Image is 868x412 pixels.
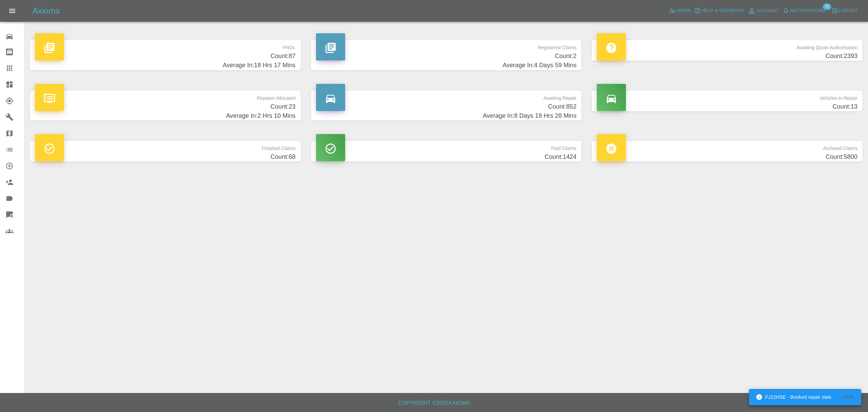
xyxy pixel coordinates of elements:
p: Paid Claims [316,141,577,152]
button: Notifications [781,5,827,16]
button: Logout [830,5,860,16]
a: Awaiting RepairCount:852Average In:8 Days 19 Hrs 28 Mins [311,91,582,121]
p: Awaiting Repair [316,91,577,102]
span: Account [756,7,779,15]
h4: Count: 5800 [597,152,857,162]
a: Vehicles in RepairCount:13 [592,91,863,111]
a: Awaiting Quote AuthorisationCount:2393 [592,40,863,61]
h4: Count: 87 [35,52,296,61]
span: Logout [839,7,858,15]
span: 75 [823,3,831,10]
a: Repairer AllocatedCount:23Average In:2 Hrs 10 Mins [30,91,301,121]
p: Finished Claims [35,141,296,152]
span: Admin [676,7,691,15]
h4: Average In: 4 Days 59 Mins [316,61,577,70]
p: Registered Claims [316,40,577,52]
div: FJ22HSE - Booked repair date [756,391,831,403]
a: Finished ClaimsCount:68 [30,141,301,162]
a: Paid ClaimsCount:1424 [311,141,582,162]
span: Help & Feedback [702,7,744,15]
h5: Axioma [33,5,60,16]
p: Vehicles in Repair [597,91,857,102]
button: View [837,392,859,402]
a: FNOLCount:87Average In:18 Hrs 17 Mins [30,40,301,70]
h4: Count: 2393 [597,52,857,61]
p: Repairer Allocated [35,91,296,102]
h4: Count: 852 [316,102,577,111]
a: Account [746,5,781,16]
h4: Count: 23 [35,102,296,111]
p: FNOL [35,40,296,52]
h6: Copyright © 2025 Axioma [5,398,863,408]
p: Archived Claims [597,141,857,152]
button: Help & Feedback [692,5,746,16]
h4: Count: 68 [35,152,296,162]
h4: Count: 2 [316,52,577,61]
p: Awaiting Quote Authorisation [597,40,857,52]
h4: Average In: 18 Hrs 17 Mins [35,61,296,70]
h4: Count: 1424 [316,152,577,162]
a: Archived ClaimsCount:5800 [592,141,863,162]
span: Notifications [790,7,825,15]
a: Registered ClaimsCount:2Average In:4 Days 59 Mins [311,40,582,70]
a: Admin [667,5,693,16]
h4: Count: 13 [597,102,857,111]
h4: Average In: 2 Hrs 10 Mins [35,111,296,120]
button: Open drawer [4,3,20,19]
h4: Average In: 8 Days 19 Hrs 28 Mins [316,111,577,120]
